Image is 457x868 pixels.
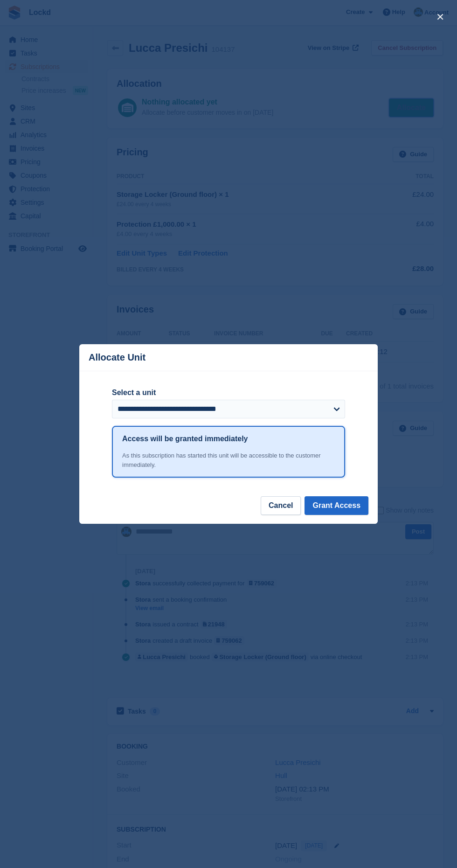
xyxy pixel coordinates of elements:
button: Cancel [261,496,301,515]
button: Grant Access [305,496,368,515]
label: Select a unit [112,387,345,398]
p: Allocate Unit [89,352,145,363]
div: As this subscription has started this unit will be accessible to the customer immediately. [122,451,335,469]
h1: Access will be granted immediately [122,433,248,444]
button: close [433,9,448,24]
